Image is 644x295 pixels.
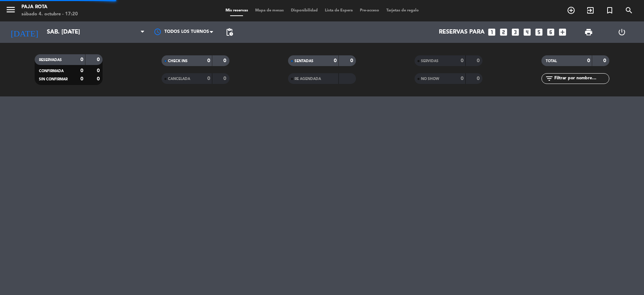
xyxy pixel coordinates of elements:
[461,58,464,63] strong: 0
[97,68,101,73] strong: 0
[522,27,532,37] i: looks_4
[66,28,75,36] i: arrow_drop_down
[511,27,520,37] i: looks_3
[605,6,614,15] i: turned_in_not
[225,28,234,36] span: pending_actions
[80,57,83,62] strong: 0
[5,4,16,15] i: menu
[554,75,609,82] input: Filtrar por nombre...
[252,9,287,12] span: Mapa de mesas
[487,27,496,37] i: looks_one
[39,58,62,62] span: RESERVADAS
[383,9,422,12] span: Tarjetas de regalo
[39,77,68,81] span: SIN CONFIRMAR
[287,9,321,12] span: Disponibilidad
[168,59,188,63] span: CHECK INS
[545,74,554,83] i: filter_list
[5,4,16,17] button: menu
[499,27,508,37] i: looks_two
[294,77,321,81] span: RE AGENDADA
[618,28,626,36] i: power_settings_new
[625,6,633,15] i: search
[39,69,64,73] span: CONFIRMADA
[207,76,210,81] strong: 0
[584,28,593,36] span: print
[587,58,590,63] strong: 0
[461,76,464,81] strong: 0
[97,57,101,62] strong: 0
[80,68,83,73] strong: 0
[207,58,210,63] strong: 0
[477,76,481,81] strong: 0
[586,6,595,15] i: exit_to_app
[321,9,356,12] span: Lista de Espera
[223,76,228,81] strong: 0
[97,76,101,81] strong: 0
[421,77,439,81] span: NO SHOW
[21,4,78,11] div: PAJA ROTA
[603,58,608,63] strong: 0
[567,6,575,15] i: add_circle_outline
[21,11,78,18] div: sábado 4. octubre - 17:20
[421,59,439,63] span: SERVIDAS
[558,27,567,37] i: add_box
[350,58,355,63] strong: 0
[477,58,481,63] strong: 0
[439,29,485,36] span: Reservas para
[222,9,252,12] span: Mis reservas
[546,59,557,63] span: TOTAL
[334,58,337,63] strong: 0
[534,27,544,37] i: looks_5
[80,76,83,81] strong: 0
[5,24,43,40] i: [DATE]
[605,21,639,43] div: LOG OUT
[223,58,228,63] strong: 0
[168,77,190,81] span: CANCELADA
[356,9,383,12] span: Pre-acceso
[546,27,555,37] i: looks_6
[294,59,313,63] span: SENTADAS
